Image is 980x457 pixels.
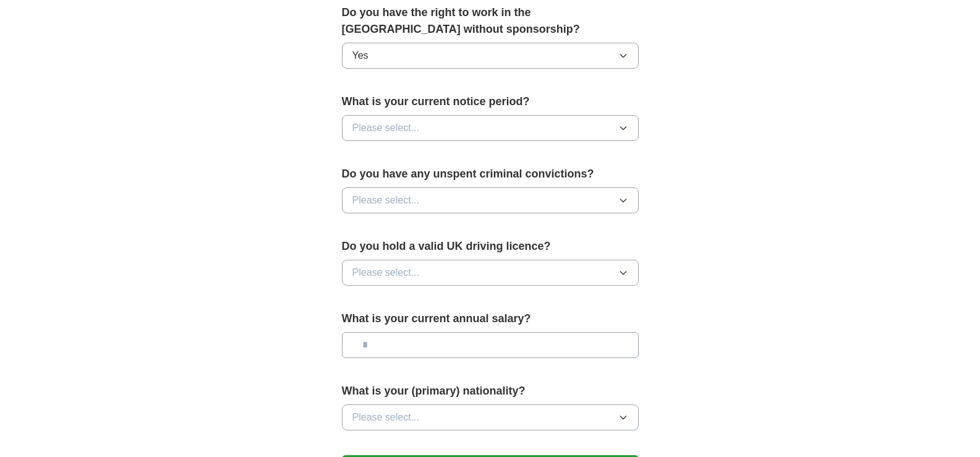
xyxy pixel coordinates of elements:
button: Please select... [342,115,639,141]
span: Yes [352,48,369,63]
label: What is your (primary) nationality? [342,383,639,399]
span: Please select... [352,410,420,425]
span: Please select... [352,265,420,280]
label: Do you have the right to work in the [GEOGRAPHIC_DATA] without sponsorship? [342,4,639,38]
button: Please select... [342,187,639,213]
button: Please select... [342,260,639,286]
label: Do you have any unspent criminal convictions? [342,166,639,182]
label: What is your current annual salary? [342,310,639,327]
button: Please select... [342,404,639,430]
label: What is your current notice period? [342,93,639,110]
button: Yes [342,43,639,69]
span: Please select... [352,193,420,208]
span: Please select... [352,121,420,135]
label: Do you hold a valid UK driving licence? [342,238,639,255]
